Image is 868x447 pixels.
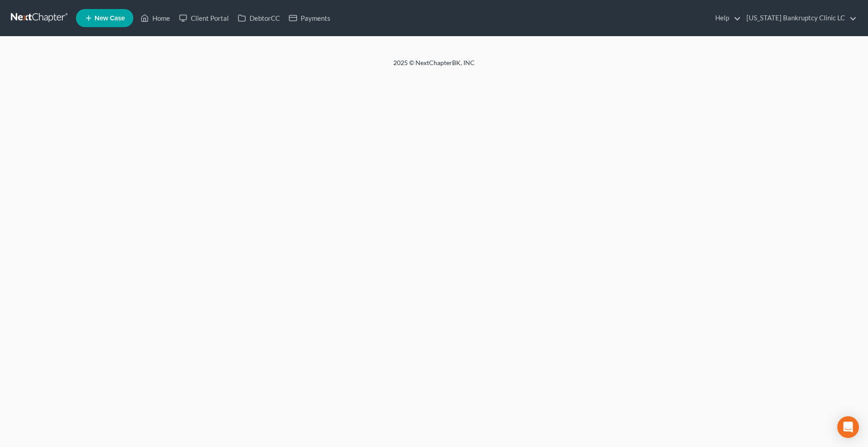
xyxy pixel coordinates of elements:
[284,10,335,26] a: Payments
[76,9,133,27] new-legal-case-button: New Case
[233,10,284,26] a: DebtorCC
[136,10,175,26] a: Home
[711,10,741,26] a: Help
[175,10,233,26] a: Client Portal
[837,416,859,438] div: Open Intercom Messenger
[742,10,857,26] a: [US_STATE] Bankruptcy Clinic LC
[176,58,692,75] div: 2025 © NextChapterBK, INC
